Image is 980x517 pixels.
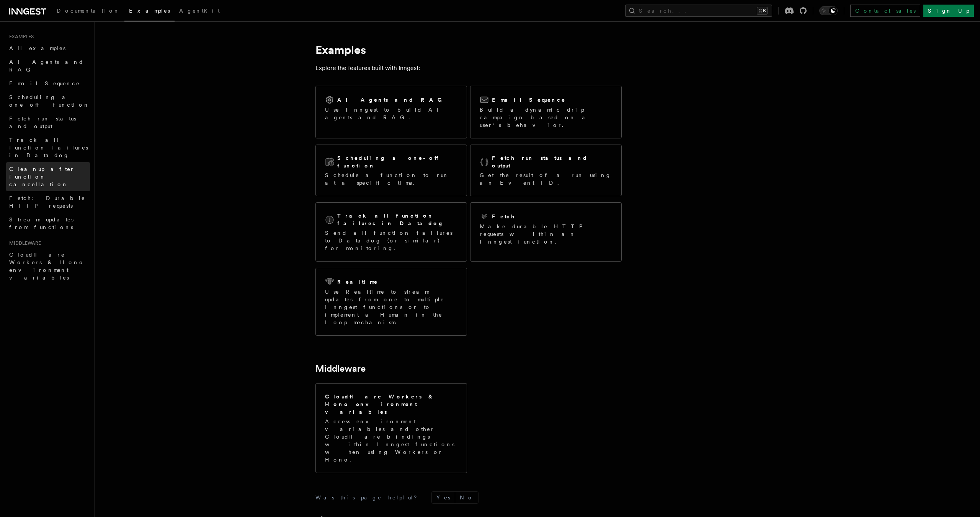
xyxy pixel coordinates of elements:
p: Build a dynamic drip campaign based on a user's behavior. [480,106,612,129]
span: Track all function failures in Datadog [9,137,88,158]
p: Send all function failures to Datadog (or similar) for monitoring. [325,229,457,252]
a: All examples [6,41,90,55]
h2: AI Agents and RAG [337,96,446,104]
p: Access environment variables and other Cloudflare bindings within Inngest functions when using Wo... [325,418,457,463]
span: Email Sequence [9,80,80,86]
kbd: ⌘K [757,7,768,15]
a: FetchMake durable HTTP requests within an Inngest function. [470,202,622,262]
a: Stream updates from functions [6,213,90,234]
a: Scheduling a one-off function [6,90,90,112]
a: AI Agents and RAGUse Inngest to build AI agents and RAG. [315,86,467,138]
a: Track all function failures in DatadogSend all function failures to Datadog (or similar) for moni... [315,202,467,262]
h2: Track all function failures in Datadog [337,212,457,227]
span: Documentation [57,8,120,14]
a: Cloudflare Workers & Hono environment variables [6,248,90,285]
a: Middleware [315,363,366,374]
p: Use Realtime to stream updates from one to multiple Inngest functions or to implement a Human in ... [325,288,457,326]
a: AI Agents and RAG [6,55,90,76]
a: Fetch run status and output [6,112,90,133]
h2: Scheduling a one-off function [337,154,457,169]
span: AgentKit [179,8,220,14]
p: Was this page helpful? [315,494,422,501]
a: Fetch: Durable HTTP requests [6,191,90,213]
p: Schedule a function to run at a specific time. [325,171,457,187]
span: Stream updates from functions [9,216,73,230]
button: Search...⌘K [625,5,772,17]
a: Track all function failures in Datadog [6,133,90,162]
span: Middleware [6,240,41,246]
span: All examples [9,45,65,51]
a: Documentation [52,2,124,21]
h2: Cloudflare Workers & Hono environment variables [325,393,457,416]
p: Explore the features built with Inngest: [315,63,622,73]
a: Cleanup after function cancellation [6,162,90,191]
span: Examples [129,8,170,14]
a: RealtimeUse Realtime to stream updates from one to multiple Inngest functions or to implement a H... [315,268,467,336]
a: Examples [124,2,175,21]
h2: Fetch [492,213,515,220]
a: Scheduling a one-off functionSchedule a function to run at a specific time. [315,145,467,196]
span: Fetch: Durable HTTP requests [9,195,85,209]
h2: Realtime [337,278,378,286]
span: Examples [6,34,34,40]
span: Cloudflare Workers & Hono environment variables [9,252,85,281]
a: Email SequenceBuild a dynamic drip campaign based on a user's behavior. [470,86,622,138]
span: Fetch run status and output [9,115,76,129]
a: AgentKit [175,2,224,21]
p: Use Inngest to build AI agents and RAG. [325,106,457,121]
a: Contact sales [850,5,920,17]
button: No [455,492,478,503]
button: Yes [432,492,455,503]
a: Email Sequence [6,76,90,90]
h1: Examples [315,43,622,57]
h2: Email Sequence [492,96,566,104]
a: Fetch run status and outputGet the result of a run using an Event ID. [470,145,622,196]
button: Toggle dark mode [819,6,838,15]
a: Cloudflare Workers & Hono environment variablesAccess environment variables and other Cloudflare ... [315,383,467,473]
span: AI Agents and RAG [9,59,84,73]
p: Make durable HTTP requests within an Inngest function. [480,223,612,245]
p: Get the result of a run using an Event ID. [480,171,612,187]
a: Sign Up [923,5,974,17]
span: Scheduling a one-off function [9,94,90,108]
span: Cleanup after function cancellation [9,166,75,187]
h2: Fetch run status and output [492,154,612,169]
